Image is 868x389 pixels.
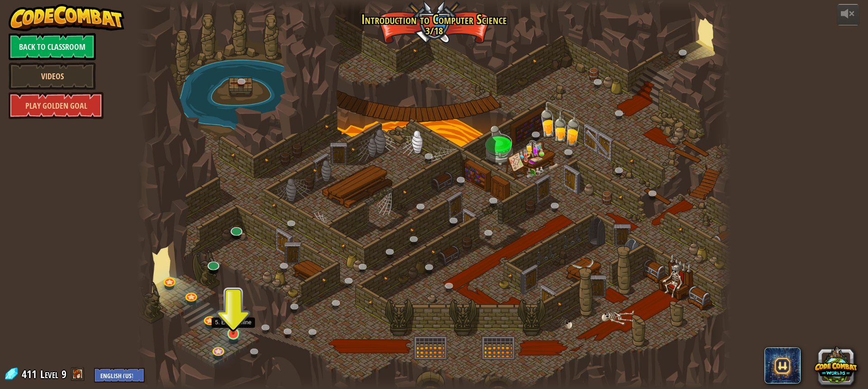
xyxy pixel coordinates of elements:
[22,367,39,381] span: 411
[837,4,859,25] button: Adjust volume
[40,367,58,382] span: Level
[9,62,96,90] a: Videos
[9,92,104,119] a: Play Golden Goal
[9,4,124,31] img: CodeCombat - Learn how to code by playing a game
[61,367,66,381] span: 9
[226,299,241,335] img: level-banner-started.png
[9,33,96,60] a: Back to Classroom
